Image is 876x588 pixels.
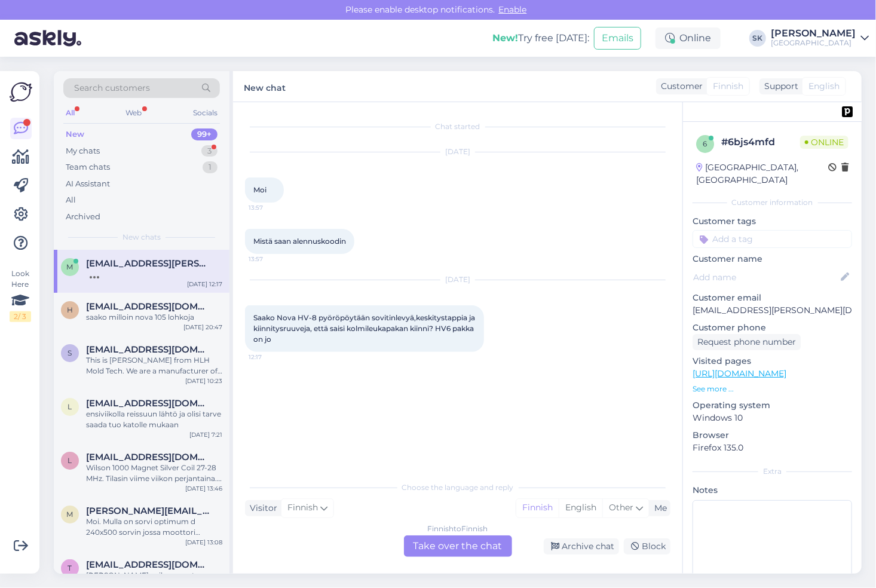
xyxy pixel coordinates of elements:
[693,484,852,497] p: Notes
[191,105,220,121] div: Socials
[67,510,73,519] span: m
[693,368,786,379] a: [URL][DOMAIN_NAME]
[245,121,670,132] div: Chat started
[693,429,852,442] p: Browser
[842,106,853,117] img: pd
[122,232,161,243] span: New chats
[771,38,856,48] div: [GEOGRAPHIC_DATA]
[245,482,670,493] div: Choose the language and reply
[696,161,828,186] div: [GEOGRAPHIC_DATA], [GEOGRAPHIC_DATA]
[86,559,210,570] span: timppa.koski@kolumbus.fi
[253,313,477,344] span: Saako Nova HV-8 pyöröpöytään sovitinlevyä,keskitystappia ja kiinnitysruuveja, että saisi kolmileu...
[68,348,72,357] span: s
[185,484,222,493] div: [DATE] 13:46
[404,535,512,557] div: Take over the chat
[693,271,838,284] input: Add name
[693,253,852,265] p: Customer name
[66,211,100,223] div: Archived
[68,402,72,411] span: l
[253,237,346,246] span: Mistä saan alennuskoodin
[245,502,277,514] div: Visitor
[559,499,602,517] div: English
[759,80,798,93] div: Support
[203,161,218,173] div: 1
[594,27,641,50] button: Emails
[656,27,721,49] div: Online
[86,452,210,463] span: lacrits68@gmail.com
[86,516,222,538] div: Moi. Mulla on sorvi optimum d 240x500 sorvin jossa moottori YCYS7144L 750W täytyisi saada uusi mo...
[650,502,667,514] div: Me
[86,301,210,312] span: heikkikuronen989@gmail.com
[693,412,852,424] p: Windows 10
[191,128,218,140] div: 99+
[703,139,707,148] span: 6
[249,255,293,264] span: 13:57
[771,29,869,48] a: [PERSON_NAME][GEOGRAPHIC_DATA]
[693,442,852,454] p: Firefox 135.0
[67,305,73,314] span: h
[189,430,222,439] div: [DATE] 7:21
[656,80,703,93] div: Customer
[201,145,218,157] div: 3
[609,502,633,513] span: Other
[693,304,852,317] p: [EMAIL_ADDRESS][PERSON_NAME][DOMAIN_NAME]
[808,80,840,93] span: English
[693,466,852,477] div: Extra
[800,136,849,149] span: Online
[86,355,222,376] div: This is [PERSON_NAME] from HLH Mold Tech. We are a manufacturer of prototypes, CNC machining in m...
[492,31,589,45] div: Try free [DATE]:
[86,344,210,355] span: serena@hlhmold.com
[66,161,110,173] div: Team chats
[10,81,32,103] img: Askly Logo
[86,506,210,516] span: marko.laitala@hotmail.com
[693,215,852,228] p: Customer tags
[68,563,72,572] span: t
[693,399,852,412] p: Operating system
[693,230,852,248] input: Add a tag
[516,499,559,517] div: Finnish
[67,262,73,271] span: m
[624,538,670,555] div: Block
[185,538,222,547] div: [DATE] 13:08
[185,376,222,385] div: [DATE] 10:23
[74,82,150,94] span: Search customers
[713,80,743,93] span: Finnish
[66,145,100,157] div: My chats
[245,146,670,157] div: [DATE]
[86,258,210,269] span: markku.harpala@gmail.com
[693,292,852,304] p: Customer email
[253,185,267,194] span: Moi
[66,194,76,206] div: All
[86,312,222,323] div: saako milloin nova 105 lohkoja
[495,4,531,15] span: Enable
[86,463,222,484] div: Wilson 1000 Magnet Silver Coil 27-28 MHz. Tilasin viime viikon perjantaina. Milloin toimitus? Ens...
[86,398,210,409] span: lacrits68@gmail.com
[428,523,488,534] div: Finnish to Finnish
[693,355,852,367] p: Visited pages
[287,501,318,514] span: Finnish
[124,105,145,121] div: Web
[544,538,619,555] div: Archive chat
[66,178,110,190] div: AI Assistant
[183,323,222,332] div: [DATE] 20:47
[10,311,31,322] div: 2 / 3
[693,334,801,350] div: Request phone number
[249,353,293,362] span: 12:17
[187,280,222,289] div: [DATE] 12:17
[693,197,852,208] div: Customer information
[63,105,77,121] div: All
[693,321,852,334] p: Customer phone
[66,128,84,140] div: New
[492,32,518,44] b: New!
[771,29,856,38] div: [PERSON_NAME]
[693,384,852,394] p: See more ...
[10,268,31,322] div: Look Here
[68,456,72,465] span: l
[244,78,286,94] label: New chat
[86,409,222,430] div: ensiviikolla reissuun lähtö ja olisi tarve saada tuo katolle mukaan
[749,30,766,47] div: SK
[721,135,800,149] div: # 6bjs4mfd
[249,203,293,212] span: 13:57
[245,274,670,285] div: [DATE]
